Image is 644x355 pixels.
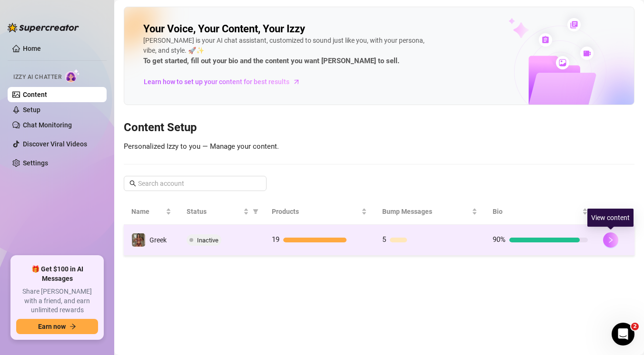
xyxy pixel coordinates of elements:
span: Products [272,206,359,217]
a: Learn how to set up your content for best results [143,74,307,89]
span: filter [251,204,260,219]
a: Settings [23,159,48,167]
span: 5 [382,235,386,244]
div: View content [587,209,634,227]
strong: To get started, fill out your bio and the content you want [PERSON_NAME] to sell. [143,57,399,65]
span: Earn now [38,323,66,330]
span: Status [187,206,241,217]
th: Status [179,199,264,225]
a: Chat Monitoring [23,121,72,129]
span: Izzy AI Chatter [13,73,61,82]
div: [PERSON_NAME] is your AI chat assistant, customized to sound just like you, with your persona, vi... [143,36,429,67]
span: Share [PERSON_NAME] with a friend, and earn unlimited rewards [16,287,98,315]
span: Bio [493,206,580,217]
th: Products [264,199,375,225]
img: AI Chatter [65,69,80,83]
span: 19 [272,235,279,244]
span: Learn how to set up your content for best results [144,77,289,87]
th: Bio [485,199,595,225]
a: Discover Viral Videos [23,140,87,148]
th: Bump Messages [375,199,485,225]
span: 2 [631,323,639,330]
span: search [129,180,136,187]
span: arrow-right [69,323,76,330]
span: Bump Messages [382,206,470,217]
h3: Content Setup [124,120,634,135]
iframe: Intercom live chat [612,323,634,345]
span: Inactive [197,237,218,244]
span: Personalized Izzy to you — Manage your content. [124,142,279,151]
a: Content [23,91,47,98]
img: Greek [132,233,145,247]
span: right [607,237,614,243]
img: ai-chatter-content-library-cLFOSyPT.png [486,8,634,105]
a: Setup [23,106,40,114]
input: Search account [138,178,253,189]
h2: Your Voice, Your Content, Your Izzy [143,22,305,36]
span: 🎁 Get $100 in AI Messages [16,265,98,283]
button: Earn nowarrow-right [16,319,98,334]
button: right [603,232,618,248]
img: logo-BBDzfeDw.svg [8,23,79,32]
span: 90% [493,235,505,244]
a: Home [23,45,41,52]
th: Name [124,199,179,225]
span: filter [253,209,258,214]
span: arrow-right [292,77,301,86]
span: Name [131,206,164,217]
span: Greek [149,236,167,244]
